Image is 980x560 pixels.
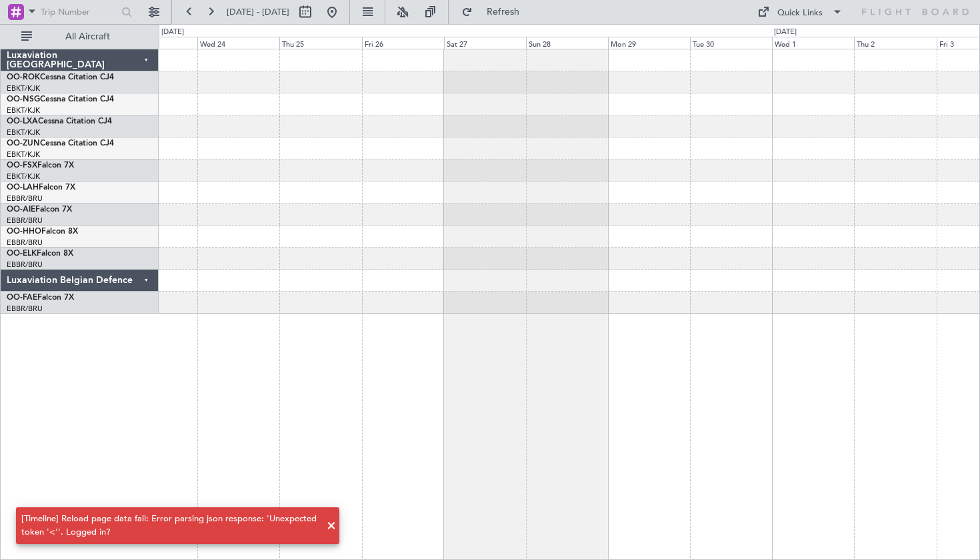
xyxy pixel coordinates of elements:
[7,150,40,160] a: EBKT/KJK
[7,83,40,93] a: EBKT/KJK
[7,304,43,314] a: EBBR/BRU
[7,184,39,192] span: OO-LAH
[279,37,361,49] div: Thu 25
[161,27,184,38] div: [DATE]
[7,216,43,226] a: EBBR/BRU
[455,1,535,23] button: Refresh
[690,37,772,49] div: Tue 30
[41,2,117,22] input: Trip Number
[362,37,444,49] div: Fri 26
[7,294,74,302] a: OO-FAEFalcon 7X
[7,206,72,214] a: OO-AIEFalcon 7X
[7,172,40,182] a: EBKT/KJK
[444,37,526,49] div: Sat 27
[7,127,40,137] a: EBKT/KJK
[7,228,41,236] span: OO-HHO
[774,27,797,38] div: [DATE]
[7,206,35,214] span: OO-AIE
[751,1,849,23] button: Quick Links
[7,228,78,236] a: OO-HHOFalcon 8X
[227,6,289,18] span: [DATE] - [DATE]
[7,117,112,125] a: OO-LXACessna Citation CJ4
[35,32,141,41] span: All Aircraft
[21,513,319,539] div: [Timeline] Reload page data fail: Error parsing json response: 'Unexpected token '<''. Logged in?
[608,37,690,49] div: Mon 29
[777,7,823,20] div: Quick Links
[7,194,43,204] a: EBBR/BRU
[7,250,37,258] span: OO-ELK
[7,117,38,125] span: OO-LXA
[526,37,608,49] div: Sun 28
[7,73,114,81] a: OO-ROKCessna Citation CJ4
[7,139,114,148] a: OO-ZUNCessna Citation CJ4
[7,95,114,103] a: OO-NSGCessna Citation CJ4
[15,26,145,47] button: All Aircraft
[7,250,73,258] a: OO-ELKFalcon 8X
[7,294,37,302] span: OO-FAE
[7,105,40,115] a: EBKT/KJK
[7,162,37,170] span: OO-FSX
[7,162,74,170] a: OO-FSXFalcon 7X
[7,139,40,148] span: OO-ZUN
[7,238,43,248] a: EBBR/BRU
[854,37,936,49] div: Thu 2
[197,37,279,49] div: Wed 24
[7,184,75,192] a: OO-LAHFalcon 7X
[772,37,854,49] div: Wed 1
[475,7,531,17] span: Refresh
[7,73,40,81] span: OO-ROK
[7,260,43,270] a: EBBR/BRU
[7,95,40,103] span: OO-NSG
